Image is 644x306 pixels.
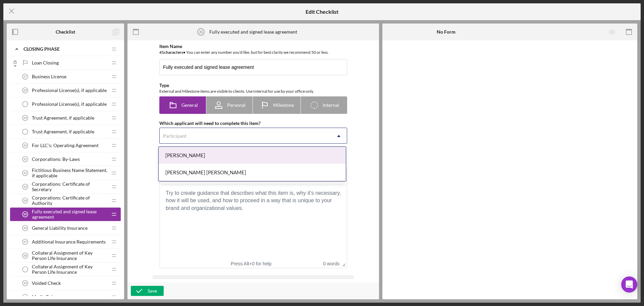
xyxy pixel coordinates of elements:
b: 41 character s • [159,50,185,55]
span: Professional License(s), if applicable [32,101,107,107]
span: Internal [323,102,339,108]
div: Open Intercom Messenger [621,276,637,293]
tspan: 36 [23,226,27,230]
span: Milestone [273,102,294,108]
span: Voided Check [32,280,61,286]
tspan: 30 [23,144,27,147]
div: [PERSON_NAME] [159,147,346,164]
span: For LLC's: Operating Agreement [32,143,99,148]
tspan: 31 [23,158,27,161]
div: You can enter any number you'd like, but for best clarity we recommend 50 or less. [159,49,347,56]
span: Trust Agreement, if applicable [32,129,94,134]
div: Press Alt+0 for help [222,261,281,266]
span: Corporations: Certificate of Secretary [32,181,107,192]
span: Collateral Assignment of Key Person Life Insurance [32,250,107,261]
tspan: 32 [23,171,27,175]
div: Press the Up and Down arrow keys to resize the editor. [339,259,346,268]
b: No Form [437,29,455,35]
span: General Liability Insurance [32,225,88,231]
button: Save [131,286,164,296]
span: Fictitious Business Name Statement, if applicable [32,168,107,178]
span: Additional Insurance Requirements [32,239,106,245]
span: Fully executed and signed lease agreement [32,209,107,220]
span: Professional License(s), if applicable [32,88,107,93]
div: Type [159,83,347,88]
b: Checklist [56,29,75,35]
span: Loan Closing [32,60,59,65]
span: Corporations: By-Laws [32,157,80,162]
span: Trust Agreement, if applicable [32,115,94,121]
span: Media Release [32,294,62,300]
h5: Edit Checklist [306,9,338,15]
div: Which applicant will need to complete this item? [159,121,347,126]
tspan: 35 [23,213,27,216]
tspan: 33 [23,185,27,188]
div: [PERSON_NAME] [PERSON_NAME] [159,164,346,181]
tspan: 35 [199,30,203,34]
tspan: 40 [23,295,27,299]
iframe: Rich Text Area [160,184,346,259]
button: 0 words [323,261,339,266]
tspan: 27 [23,75,27,78]
tspan: 34 [23,199,27,202]
tspan: 38 [23,254,27,257]
span: General [181,102,198,108]
span: Business License [32,74,66,79]
span: Personal [227,102,246,108]
span: Corporations: Certificate of Authority [32,195,107,206]
div: Fully executed and signed lease agreement [209,29,297,35]
div: Participant [163,133,186,139]
div: External and Milestone items are visible to clients. Use Internal for use by your office only. [159,88,347,95]
tspan: 29 [23,116,27,120]
span: Collateral Assignment of Key Person Life Insurance [32,264,107,275]
div: Closing Phase [23,46,107,52]
tspan: 37 [23,240,27,244]
tspan: 39 [23,281,27,285]
div: Item Name [159,44,347,49]
tspan: 28 [23,89,27,92]
div: Save [148,286,157,296]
